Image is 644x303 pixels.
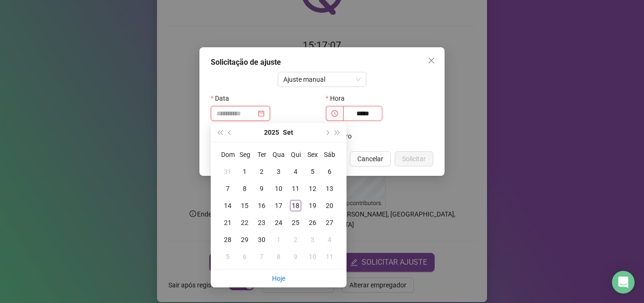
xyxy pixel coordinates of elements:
[321,214,338,231] td: 2025-09-27
[272,275,285,282] a: Hoje
[253,248,270,265] td: 2025-10-07
[428,57,435,64] span: close
[239,217,250,228] div: 22
[331,110,338,117] span: clock-circle
[304,197,321,214] td: 2025-09-19
[350,151,391,166] button: Cancelar
[270,197,287,214] td: 2025-09-17
[287,180,304,197] td: 2025-09-11
[236,146,253,163] th: Seg
[321,146,338,163] th: Sáb
[307,200,318,211] div: 19
[219,163,236,180] td: 2025-08-31
[270,146,287,163] th: Qua
[273,183,284,194] div: 10
[287,163,304,180] td: 2025-09-04
[222,251,233,262] div: 5
[256,166,267,177] div: 2
[211,91,235,106] label: Data
[424,53,439,68] button: Close
[270,214,287,231] td: 2025-09-24
[236,163,253,180] td: 2025-09-01
[253,197,270,214] td: 2025-09-16
[324,234,335,245] div: 4
[287,231,304,248] td: 2025-10-02
[236,248,253,265] td: 2025-10-06
[307,166,318,177] div: 5
[287,214,304,231] td: 2025-09-25
[219,180,236,197] td: 2025-09-07
[304,231,321,248] td: 2025-10-03
[307,183,318,194] div: 12
[256,217,267,228] div: 23
[287,197,304,214] td: 2025-09-18
[304,214,321,231] td: 2025-09-26
[253,163,270,180] td: 2025-09-02
[264,123,279,142] button: year panel
[215,123,225,142] button: super-prev-year
[321,248,338,265] td: 2025-10-11
[253,180,270,197] td: 2025-09-09
[304,146,321,163] th: Sex
[273,166,284,177] div: 3
[307,217,318,228] div: 26
[324,251,335,262] div: 11
[270,248,287,265] td: 2025-10-08
[239,234,250,245] div: 29
[273,217,284,228] div: 24
[256,251,267,262] div: 7
[253,214,270,231] td: 2025-09-23
[270,180,287,197] td: 2025-09-10
[222,234,233,245] div: 28
[283,123,293,142] button: month panel
[273,200,284,211] div: 17
[236,214,253,231] td: 2025-09-22
[307,251,318,262] div: 10
[283,72,361,87] span: Ajuste manual
[290,251,301,262] div: 9
[321,163,338,180] td: 2025-09-06
[287,146,304,163] th: Qui
[321,197,338,214] td: 2025-09-20
[612,271,635,294] div: Open Intercom Messenger
[395,151,433,166] button: Solicitar
[270,231,287,248] td: 2025-10-01
[236,197,253,214] td: 2025-09-15
[219,214,236,231] td: 2025-09-21
[239,166,250,177] div: 1
[304,248,321,265] td: 2025-10-10
[256,234,267,245] div: 30
[219,146,236,163] th: Dom
[225,123,235,142] button: prev-year
[290,200,301,211] div: 18
[290,217,301,228] div: 25
[211,57,433,68] div: Solicitação de ajuste
[357,154,383,164] span: Cancelar
[273,234,284,245] div: 1
[324,217,335,228] div: 27
[273,251,284,262] div: 8
[219,197,236,214] td: 2025-09-14
[321,231,338,248] td: 2025-10-04
[256,183,267,194] div: 9
[321,180,338,197] td: 2025-09-13
[239,251,250,262] div: 6
[222,200,233,211] div: 14
[304,180,321,197] td: 2025-09-12
[270,163,287,180] td: 2025-09-03
[324,200,335,211] div: 20
[222,166,233,177] div: 31
[290,234,301,245] div: 2
[222,217,233,228] div: 21
[256,200,267,211] div: 16
[239,183,250,194] div: 8
[304,163,321,180] td: 2025-09-05
[239,200,250,211] div: 15
[253,231,270,248] td: 2025-09-30
[219,248,236,265] td: 2025-10-05
[324,183,335,194] div: 13
[287,248,304,265] td: 2025-10-09
[332,123,343,142] button: super-next-year
[222,183,233,194] div: 7
[236,231,253,248] td: 2025-09-29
